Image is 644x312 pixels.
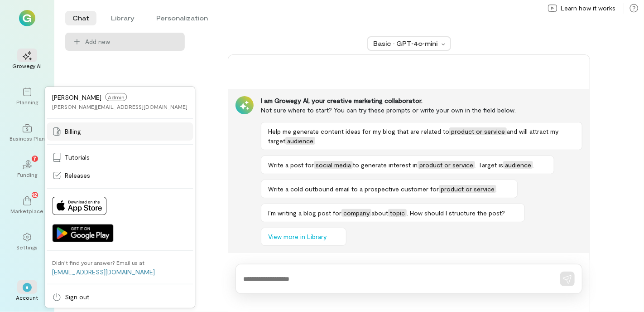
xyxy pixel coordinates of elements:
[261,105,582,115] div: Not sure where to start? You can try these prompts or write your own in the field below.
[268,232,327,241] span: View more in Library
[261,122,582,150] button: Help me generate content ideas for my blog that are related toproduct or serviceand will attract ...
[11,80,43,113] a: Planning
[11,207,44,214] div: Marketplace
[11,276,43,308] div: *Account
[418,161,475,169] span: product or service
[353,161,418,169] span: to generate interest in
[11,44,43,77] a: Growegy AI
[285,137,315,145] span: audience
[439,185,496,193] span: product or service
[85,37,110,46] span: Add new
[268,161,314,169] span: Write a post for
[496,185,498,193] span: .
[104,11,142,25] li: Library
[11,117,43,149] a: Business Plan
[11,225,43,258] a: Settings
[315,137,317,145] span: .
[33,190,38,199] span: 12
[533,161,534,169] span: .
[17,244,38,251] div: Settings
[261,156,554,174] button: Write a post forsocial mediato generate interest inproduct or service. Target isaudience.
[268,127,449,135] span: Help me generate content ideas for my blog that are related to
[374,39,439,48] div: Basic · GPT‑4o‑mini
[65,127,81,136] span: Billing
[11,189,43,222] a: Marketplace
[261,228,346,246] button: View more in Library
[13,62,42,69] div: Growegy AI
[16,294,38,301] div: Account
[65,11,96,25] li: Chat
[314,161,353,169] span: social media
[10,135,45,142] div: Business Plan
[47,148,193,166] a: Tutorials
[475,161,503,169] span: . Target is
[65,171,90,180] span: Releases
[11,153,43,185] a: Funding
[503,161,533,169] span: audience
[17,171,37,178] div: Funding
[65,292,89,302] span: Sign out
[561,4,615,13] span: Learn how it works
[268,209,341,217] span: I’m writing a blog post for
[52,93,101,101] span: [PERSON_NAME]
[105,93,127,101] span: Admin
[47,166,193,185] a: Releases
[407,209,505,217] span: . How should I structure the post?
[47,288,193,306] a: Sign out
[268,185,439,193] span: Write a cold outbound email to a prospective customer for
[34,154,37,162] span: 7
[261,204,525,222] button: I’m writing a blog post forcompanyabouttopic. How should I structure the post?
[52,224,113,242] img: Get it on Google Play
[47,122,193,141] a: Billing
[52,259,144,266] div: Didn’t find your answer? Email us at
[52,103,187,110] div: [PERSON_NAME][EMAIL_ADDRESS][DOMAIN_NAME]
[65,153,90,162] span: Tutorials
[449,127,507,135] span: product or service
[149,11,215,25] li: Personalization
[261,180,518,198] button: Write a cold outbound email to a prospective customer forproduct or service.
[371,209,388,217] span: about
[52,268,155,276] a: [EMAIL_ADDRESS][DOMAIN_NAME]
[16,98,38,106] div: Planning
[261,96,582,105] div: I am Growegy AI, your creative marketing collaborator.
[341,209,371,217] span: company
[52,197,106,215] img: Download on App Store
[388,209,407,217] span: topic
